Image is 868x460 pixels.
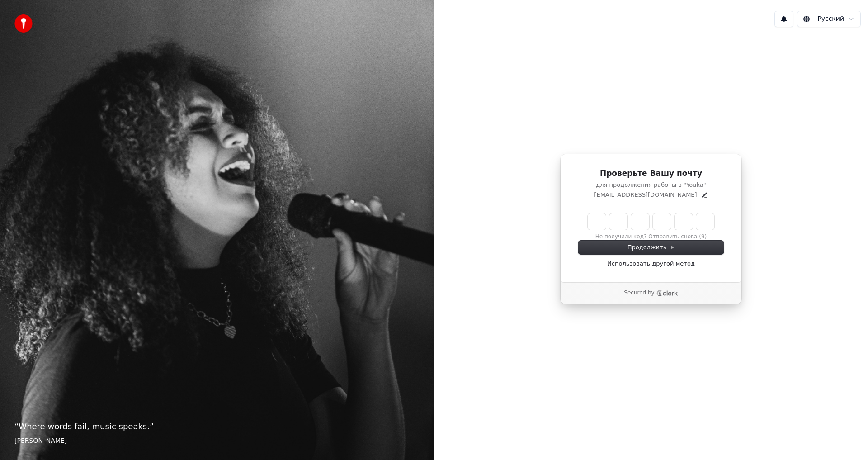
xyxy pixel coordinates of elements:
[656,290,678,296] a: Clerk logo
[578,181,724,189] p: для продолжения работы в "Youka"
[14,436,420,446] footer: [PERSON_NAME]
[588,213,714,230] input: Enter verification code
[14,14,33,33] img: youka
[14,420,420,433] p: “ Where words fail, music speaks. ”
[627,243,675,251] span: Продолжить
[594,191,697,199] p: [EMAIL_ADDRESS][DOMAIN_NAME]
[578,168,724,179] h1: Проверьте Вашу почту
[578,241,724,254] button: Продолжить
[624,289,654,297] p: Secured by
[701,191,708,199] button: Edit
[607,260,695,268] a: Использовать другой метод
